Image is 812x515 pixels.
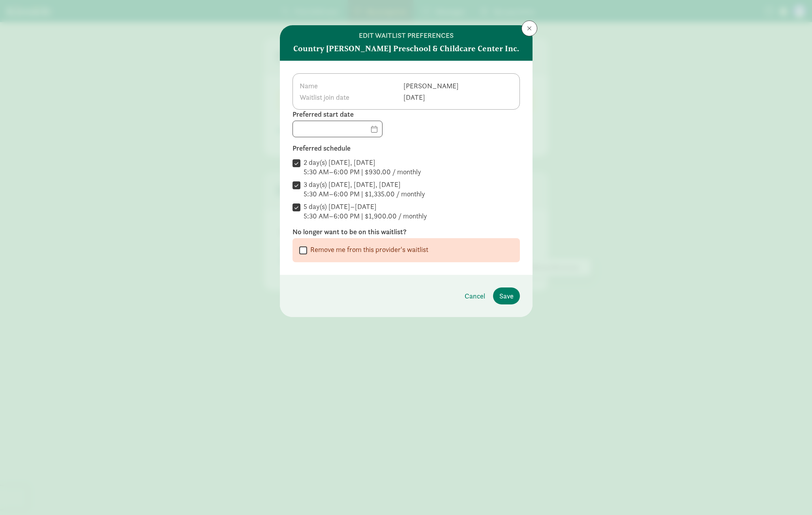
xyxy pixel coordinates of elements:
td: [PERSON_NAME] [403,80,459,91]
h6: edit waitlist preferences [359,32,454,39]
label: No longer want to be on this waitlist? [293,227,520,237]
div: 3 day(s) [DATE], [DATE], [DATE] [304,180,425,189]
div: 5:30 AM–6:00 PM | $1,900.00 / monthly [304,211,427,221]
div: 5 day(s) [DATE]–[DATE] [304,202,427,211]
span: Cancel [465,291,485,301]
div: 2 day(s) [DATE], [DATE] [304,158,421,167]
strong: Country [PERSON_NAME] Preschool & Childcare Center Inc. [293,43,519,54]
button: Save [493,287,520,304]
button: Cancel [458,287,491,304]
th: Waitlist join date [299,91,403,103]
label: Remove me from this provider's waitlist [307,245,428,254]
th: Name [299,80,403,91]
div: 5:30 AM–6:00 PM | $1,335.00 / monthly [304,189,425,199]
td: [DATE] [403,91,459,103]
label: Preferred start date [293,110,520,119]
div: 5:30 AM–6:00 PM | $930.00 / monthly [304,167,421,177]
label: Preferred schedule [293,144,520,153]
span: Save [499,291,514,301]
